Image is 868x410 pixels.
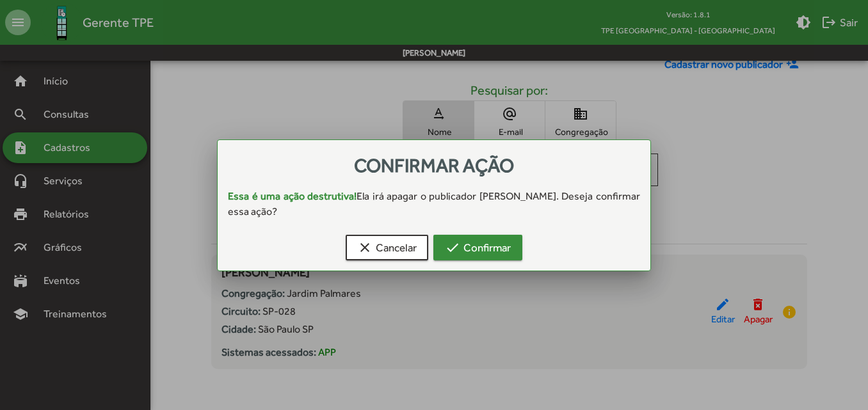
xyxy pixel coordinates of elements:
span: Confirmar ação [354,154,514,177]
button: Confirmar [433,235,522,260]
button: Cancelar [346,235,428,260]
span: Cancelar [357,236,417,259]
mat-icon: check [445,240,460,255]
span: Confirmar [445,236,511,259]
div: Ela irá apagar o publicador [PERSON_NAME]. Deseja confirmar essa ação? [218,189,650,219]
strong: Essa é uma ação destrutiva! [228,190,357,202]
mat-icon: clear [357,240,373,255]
